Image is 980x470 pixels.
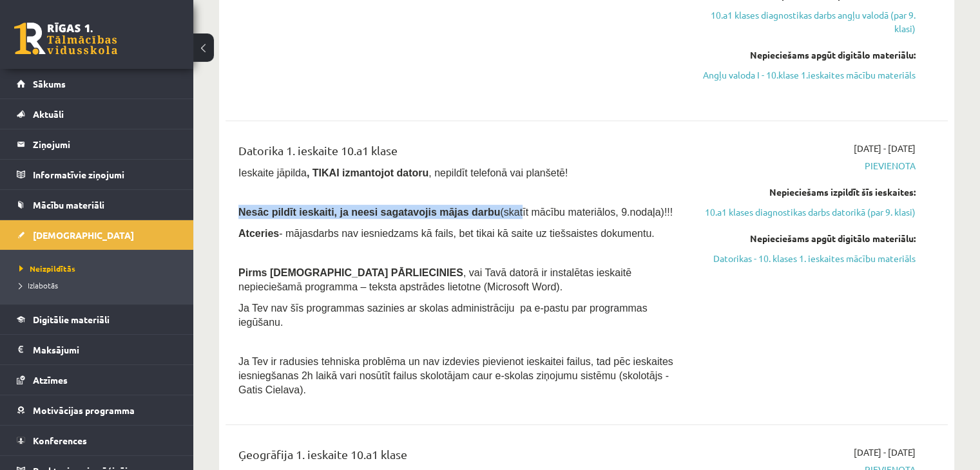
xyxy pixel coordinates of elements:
span: [DATE] - [DATE] [854,446,916,459]
span: Sākums [33,78,66,89]
span: Neizpildītās [19,263,75,274]
div: Datorika 1. ieskaite 10.a1 klase [238,142,684,165]
a: Aktuāli [17,99,177,129]
a: Izlabotās [19,279,180,291]
legend: Ziņojumi [33,129,177,159]
a: Digitālie materiāli [17,305,177,334]
a: Ziņojumi [17,129,177,159]
div: Nepieciešams izpildīt šīs ieskaites: [703,185,916,199]
a: Mācību materiāli [17,190,177,220]
span: , vai Tavā datorā ir instalētas ieskaitē nepieciešamā programma – teksta apstrādes lietotne (Micr... [238,267,631,292]
a: Konferences [17,426,177,455]
div: Nepieciešams apgūt digitālo materiālu: [703,48,916,62]
span: Konferences [33,435,87,446]
a: 10.a1 klases diagnostikas darbs angļu valodā (par 9. klasi) [703,8,916,35]
div: Ģeogrāfija 1. ieskaite 10.a1 klase [238,446,684,469]
a: Motivācijas programma [17,395,177,425]
span: Pievienota [703,159,916,173]
span: Ja Tev nav šīs programmas sazinies ar skolas administrāciju pa e-pastu par programmas iegūšanu. [238,303,648,328]
span: [DEMOGRAPHIC_DATA] [33,229,134,241]
span: Motivācijas programma [33,404,135,416]
a: Sākums [17,69,177,99]
a: Maksājumi [17,335,177,364]
a: Atzīmes [17,365,177,395]
legend: Maksājumi [33,335,177,364]
span: Digitālie materiāli [33,314,110,325]
a: Neizpildītās [19,263,180,274]
span: Mācību materiāli [33,199,104,211]
span: Ja Tev ir radusies tehniska problēma un nav izdevies pievienot ieskaitei failus, tad pēc ieskaite... [238,356,673,395]
b: Atceries [238,228,279,239]
a: 10.a1 klases diagnostikas darbs datorikā (par 9. klasi) [703,205,916,219]
span: Atzīmes [33,374,68,386]
div: Nepieciešams apgūt digitālo materiālu: [703,232,916,245]
span: Izlabotās [19,280,58,290]
legend: Informatīvie ziņojumi [33,160,177,189]
a: [DEMOGRAPHIC_DATA] [17,220,177,250]
b: , TIKAI izmantojot datoru [307,167,428,178]
span: Nesāc pildīt ieskaiti, ja neesi sagatavojis mājas darbu [238,207,500,218]
span: (skatīt mācību materiālos, 9.nodaļa)!!! [500,207,673,218]
span: Pirms [DEMOGRAPHIC_DATA] PĀRLIECINIES [238,267,463,278]
span: - mājasdarbs nav iesniedzams kā fails, bet tikai kā saite uz tiešsaistes dokumentu. [238,228,655,239]
a: Datorikas - 10. klases 1. ieskaites mācību materiāls [703,252,916,265]
span: Ieskaite jāpilda , nepildīt telefonā vai planšetē! [238,167,568,178]
a: Informatīvie ziņojumi [17,160,177,189]
span: Aktuāli [33,108,64,120]
span: [DATE] - [DATE] [854,142,916,155]
a: Angļu valoda I - 10.klase 1.ieskaites mācību materiāls [703,68,916,82]
a: Rīgas 1. Tālmācības vidusskola [14,23,117,55]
